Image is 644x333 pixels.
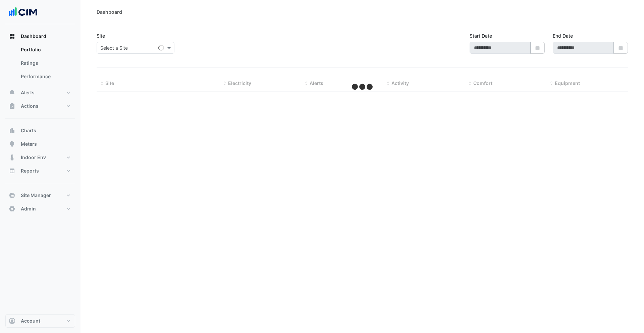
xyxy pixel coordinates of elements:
button: Actions [5,99,75,113]
div: Dashboard [97,8,122,15]
label: Site [97,32,105,39]
span: Site Manager [21,192,51,199]
button: Reports [5,164,75,178]
button: Admin [5,202,75,216]
span: Site [105,80,114,86]
app-icon: Site Manager [9,192,15,199]
span: Comfort [473,80,492,86]
app-icon: Meters [9,141,15,147]
span: Equipment [555,80,580,86]
span: Activity [391,80,409,86]
span: Dashboard [21,33,46,40]
span: Reports [21,168,39,174]
app-icon: Dashboard [9,33,15,40]
button: Dashboard [5,30,75,43]
button: Charts [5,124,75,137]
app-icon: Alerts [9,89,15,96]
img: Company Logo [8,5,38,19]
app-icon: Charts [9,127,15,134]
span: Admin [21,205,36,212]
app-icon: Admin [9,205,15,212]
app-icon: Actions [9,103,15,109]
app-icon: Indoor Env [9,154,15,161]
button: Alerts [5,86,75,99]
span: Account [21,318,40,324]
label: End Date [553,32,573,39]
span: Alerts [21,89,35,96]
button: Account [5,314,75,328]
span: Meters [21,141,37,147]
span: Alerts [310,80,323,86]
app-icon: Reports [9,168,15,174]
button: Site Manager [5,189,75,202]
span: Actions [21,103,39,109]
a: Performance [15,70,75,83]
span: Charts [21,127,36,134]
button: Meters [5,137,75,151]
div: Dashboard [5,43,75,86]
a: Ratings [15,56,75,70]
span: Electricity [228,80,251,86]
label: Start Date [470,32,492,39]
a: Portfolio [15,43,75,56]
span: Indoor Env [21,154,46,161]
button: Indoor Env [5,151,75,164]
